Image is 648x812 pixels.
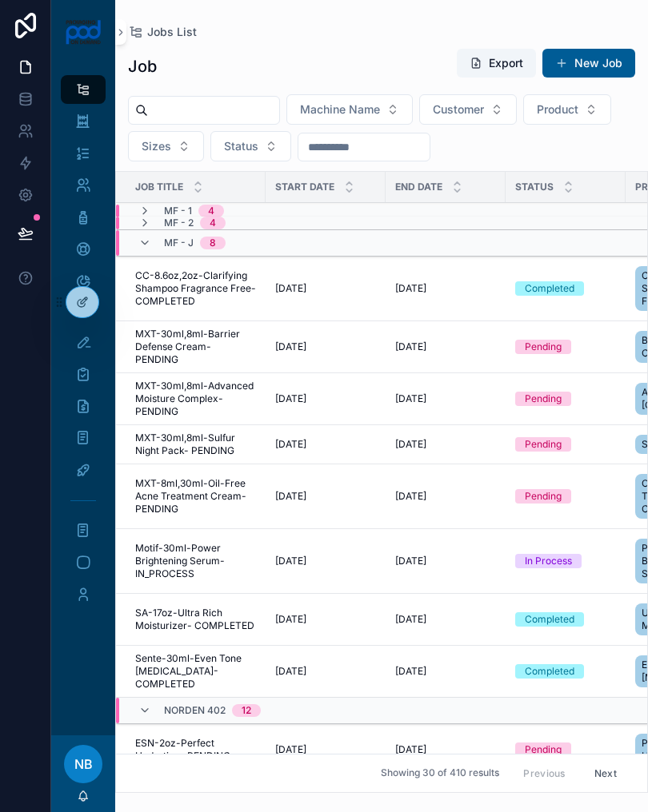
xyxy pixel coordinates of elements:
span: [DATE] [275,340,306,353]
div: Completed [525,612,574,627]
a: ESN-2oz-Perfect Hydration- PENDING [135,737,256,762]
span: [DATE] [395,613,426,626]
a: [DATE] [275,665,376,678]
a: Jobs List [128,24,197,40]
span: Product [537,101,578,117]
span: Status [515,181,554,193]
a: [DATE] [275,392,376,405]
button: Next [583,761,628,786]
div: In Process [525,554,572,568]
span: Status [224,138,258,154]
button: New Job [542,49,635,78]
span: MF - 1 [164,205,192,217]
span: [DATE] [395,665,426,678]
a: MXT-30ml,8ml-Sulfur Night Pack- PENDING [135,432,256,457]
span: [DATE] [275,438,306,451]
button: Select Button [419,94,517,125]
div: 4 [210,217,216,229]
div: 12 [242,704,251,717]
a: [DATE] [395,743,496,756]
a: [DATE] [275,438,376,451]
span: [DATE] [395,555,426,567]
span: MF - J [164,237,194,249]
a: [DATE] [395,392,496,405]
span: [DATE] [275,282,306,295]
a: [DATE] [275,613,376,626]
span: Sizes [142,138,171,154]
span: Jobs List [147,24,197,40]
a: [DATE] [275,340,376,353]
div: Pending [525,489,562,504]
span: [DATE] [275,665,306,678]
a: MXT-8ml,30ml-Oil-Free Acne Treatment Cream- PENDING [135,477,256,515]
span: MF - 2 [164,217,194,229]
span: End Date [395,181,442,193]
a: CC-8.6oz,2oz-Clarifying Shampoo Fragrance Free- COMPLETED [135,269,256,308]
a: [DATE] [275,555,376,567]
span: [DATE] [275,392,306,405]
button: Select Button [523,94,611,125]
button: Export [457,49,536,78]
button: Select Button [128,131,204,161]
span: [DATE] [395,490,426,503]
a: Sente-30ml-Even Tone [MEDICAL_DATA]- COMPLETED [135,652,256,691]
a: [DATE] [275,282,376,295]
span: Start Date [275,181,334,193]
span: Motif-30ml-Power Brightening Serum- IN_PROCESS [135,542,256,580]
a: [DATE] [395,665,496,678]
a: Pending [515,437,616,452]
a: SA-17oz-Ultra Rich Moisturizer- COMPLETED [135,607,256,632]
span: [DATE] [275,555,306,567]
a: Pending [515,742,616,757]
div: Pending [525,742,562,757]
a: [DATE] [395,555,496,567]
span: [DATE] [395,282,426,295]
h1: Job [128,55,157,78]
span: NB [74,754,93,774]
div: Pending [525,437,562,452]
span: [DATE] [275,490,306,503]
span: Norden 402 [164,704,226,717]
div: Pending [525,392,562,406]
span: [DATE] [395,392,426,405]
a: MXT-30ml,8ml-Barrier Defense Cream- PENDING [135,328,256,366]
a: MXT-30ml,8ml-Advanced Moisture Complex- PENDING [135,380,256,418]
a: [DATE] [395,490,496,503]
div: 4 [208,205,214,217]
button: Select Button [286,94,413,125]
span: Customer [433,101,484,117]
a: [DATE] [395,282,496,295]
div: scrollable content [51,64,115,630]
a: [DATE] [275,743,376,756]
div: Completed [525,664,574,679]
span: Job Title [135,181,183,193]
span: Showing 30 of 410 results [381,767,499,780]
a: [DATE] [395,340,496,353]
div: Pending [525,340,562,354]
a: [DATE] [395,613,496,626]
a: In Process [515,554,616,568]
a: [DATE] [395,438,496,451]
a: Completed [515,612,616,627]
span: Machine Name [300,101,380,117]
a: Pending [515,489,616,504]
span: [DATE] [395,438,426,451]
a: Pending [515,340,616,354]
div: 8 [210,237,216,249]
a: Completed [515,281,616,296]
span: [DATE] [395,743,426,756]
a: Pending [515,392,616,406]
span: [DATE] [395,340,426,353]
a: Completed [515,664,616,679]
span: [DATE] [275,613,306,626]
button: Select Button [210,131,291,161]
